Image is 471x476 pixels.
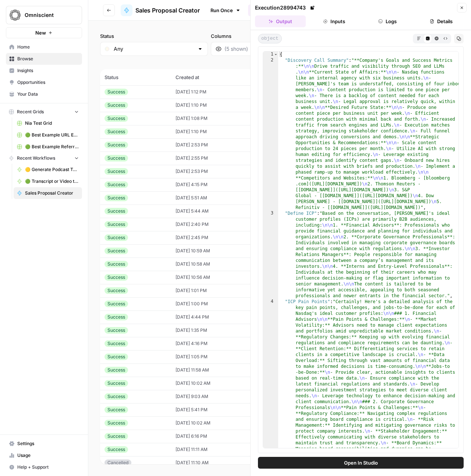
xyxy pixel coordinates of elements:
div: Cancelled [105,459,131,466]
td: [DATE] 2:55 PM [171,152,258,165]
div: 2 [263,57,278,210]
div: Success [105,261,128,267]
td: [DATE] 1:08 PM [171,112,258,125]
a: Sales Proposal Creator [121,4,200,16]
td: [DATE] 2:45 PM [171,231,258,244]
span: Recent Workflows [17,155,55,161]
div: Success [105,301,128,307]
img: Omniscient Logo [8,8,22,22]
td: [DATE] 11:11 AM [171,443,258,456]
td: [DATE] 4:44 PM [171,310,258,324]
span: Usage [17,452,79,459]
th: Status [100,69,171,85]
div: Success [105,420,128,426]
a: 🟢 Transcript or Video to LinkedIn Posts [14,175,82,187]
div: Success [105,102,128,109]
div: Success [105,168,128,175]
td: [DATE] 2:40 PM [171,218,258,231]
div: Success [105,221,128,228]
span: (39 records) [100,56,459,69]
span: New [35,29,46,36]
button: Recent Grids [6,106,82,117]
div: Success [105,393,128,400]
td: [DATE] 10:02 AM [171,416,258,430]
div: Success [105,340,128,347]
div: 1 [263,51,278,57]
a: Opportunities [6,77,82,88]
a: Insights [6,65,82,77]
td: [DATE] 1:35 PM [171,324,258,337]
a: 🟢 Best Example Referring Domains Finder Grid (1) [14,141,82,153]
td: [DATE] 1:10 PM [171,125,258,138]
div: Success [105,327,128,334]
div: Success [105,142,128,148]
a: 🟡 Generate Podcast Topics from Raw Content [14,164,82,175]
td: [DATE] 5:51 AM [171,191,258,205]
td: [DATE] 6:16 PM [171,430,258,443]
div: Success [105,234,128,241]
td: [DATE] 5:41 PM [171,403,258,416]
td: [DATE] 11:58 AM [171,363,258,377]
button: New [6,27,82,38]
div: Success [105,274,128,281]
label: Columns [211,32,319,40]
span: 🟢 Transcript or Video to LinkedIn Posts [25,178,79,185]
td: [DATE] 11:10 AM [171,456,258,469]
td: [DATE] 10:59 AM [171,244,258,257]
button: Workspace: Omniscient [6,6,82,24]
div: Success [105,314,128,320]
a: Settings [6,438,82,450]
button: Open In Studio [258,457,464,469]
td: [DATE] 1:01 PM [171,284,258,297]
input: Any [114,45,194,53]
button: Recent Workflows [6,153,82,164]
span: Home [17,44,79,50]
td: [DATE] 10:02 AM [171,377,258,390]
td: [DATE] 2:53 PM [171,138,258,152]
span: Settings [17,440,79,447]
span: Your Data [17,91,79,97]
div: Execution 28994743 [255,4,316,11]
div: 3 [263,210,278,299]
span: object [258,34,282,43]
span: Nia Test Grid [25,120,79,127]
a: Home [6,41,82,53]
input: (5 shown) [224,45,305,53]
span: Help + Support [17,464,79,470]
div: Success [105,89,128,95]
span: Insights [17,67,79,74]
td: [DATE] 9:03 AM [171,390,258,403]
span: Browse [17,56,79,62]
a: 🟢 Best Example URL Extractor Grid (3) [14,129,82,141]
td: [DATE] 10:56 AM [171,271,258,284]
td: [DATE] 10:58 AM [171,257,258,271]
a: Browse [6,53,82,65]
span: 🟡 Generate Podcast Topics from Raw Content [25,166,79,173]
td: [DATE] 1:12 PM [171,85,258,99]
div: Success [105,155,128,161]
div: Success [105,287,128,294]
div: Success [105,195,128,201]
div: Success [105,128,128,135]
div: Success [105,208,128,214]
a: Run Once [206,4,245,17]
a: Your Data [6,88,82,100]
td: [DATE] 1:00 PM [171,297,258,310]
a: Usage [6,450,82,461]
div: Success [105,367,128,373]
a: Nia Test Grid [14,117,82,129]
label: Status [100,32,208,40]
span: Open In Studio [344,459,378,466]
button: Output [255,15,306,27]
td: [DATE] 1:05 PM [171,350,258,363]
span: Sales Proposal Creator [135,6,200,15]
div: Success [105,181,128,188]
td: [DATE] 1:10 PM [171,99,258,112]
div: Success [105,446,128,453]
td: [DATE] 4:15 PM [171,178,258,191]
td: [DATE] 5:44 AM [171,205,258,218]
span: Omniscient [25,11,69,19]
div: Success [105,433,128,440]
span: Recent Grids [17,109,44,115]
th: Created at [171,69,258,85]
